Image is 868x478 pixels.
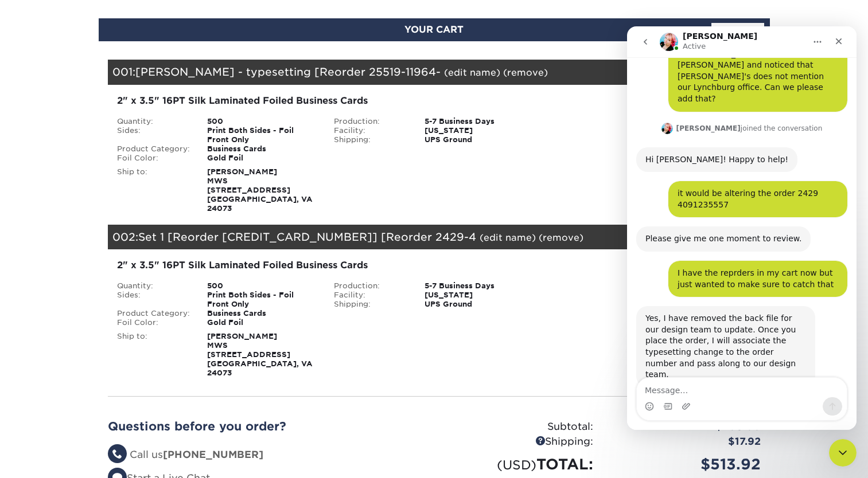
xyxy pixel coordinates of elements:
[108,318,199,327] div: Foil Color:
[135,65,441,78] span: [PERSON_NAME] - typesetting [Reorder 25519-11964-
[480,232,536,243] a: (edit name)
[108,309,199,318] div: Product Category:
[198,318,325,327] div: Gold Foil
[117,94,534,108] div: 2" x 3.5" 16PT Silk Laminated Foiled Business Cards
[108,420,426,433] h2: Questions before you order?
[108,281,199,291] div: Quantity:
[325,300,416,309] div: Shipping:
[539,232,583,243] a: (remove)
[198,281,325,291] div: 500
[207,332,313,377] strong: [PERSON_NAME] MWS [STREET_ADDRESS] [GEOGRAPHIC_DATA], VA 24073
[434,453,602,475] div: TOTAL:
[138,230,476,243] span: Set 1 [Reorder [CREDIT_CARD_NUMBER]] [Reorder 2429-4
[325,291,416,300] div: Facility:
[108,126,199,144] div: Sides:
[198,309,325,318] div: Business Cards
[416,135,543,144] div: UPS Ground
[325,281,416,291] div: Production:
[551,94,752,105] div: Shipping:
[108,117,199,126] div: Quantity:
[198,117,325,126] div: 500
[108,225,652,250] div: 002:
[503,67,548,78] a: (remove)
[325,126,416,135] div: Facility:
[198,154,325,163] div: Gold Foil
[416,117,543,126] div: 5-7 Business Days
[602,453,769,475] div: $513.92
[108,291,199,309] div: Sides:
[711,23,764,37] a: Empty Cart
[551,258,752,270] div: Shipping:
[416,281,543,291] div: 5-7 Business Days
[434,420,602,434] div: Subtotal:
[325,117,416,126] div: Production:
[108,167,199,213] div: Ship to:
[108,448,426,463] li: Call us
[627,26,857,430] iframe: Intercom live chat
[416,300,543,309] div: UPS Ground
[444,67,500,78] a: (edit name)
[404,24,464,35] span: YOUR CART
[198,291,325,309] div: Print Both Sides - Foil Front Only
[207,167,313,213] strong: [PERSON_NAME] MWS [STREET_ADDRESS] [GEOGRAPHIC_DATA], VA 24073
[3,443,98,474] iframe: Google Customer Reviews
[416,126,543,135] div: [US_STATE]
[198,144,325,154] div: Business Cards
[163,449,263,460] strong: [PHONE_NUMBER]
[325,135,416,144] div: Shipping:
[497,457,536,472] small: (USD)
[602,420,769,434] div: $496.00
[108,60,652,85] div: 001:
[108,144,199,154] div: Product Category:
[829,439,857,467] iframe: Intercom live chat
[117,258,534,272] div: 2" x 3.5" 16PT Silk Laminated Foiled Business Cards
[198,126,325,144] div: Print Both Sides - Foil Front Only
[434,434,602,449] div: Shipping:
[416,291,543,300] div: [US_STATE]
[602,434,769,449] div: $17.92
[108,154,199,163] div: Foil Color:
[108,332,199,378] div: Ship to:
